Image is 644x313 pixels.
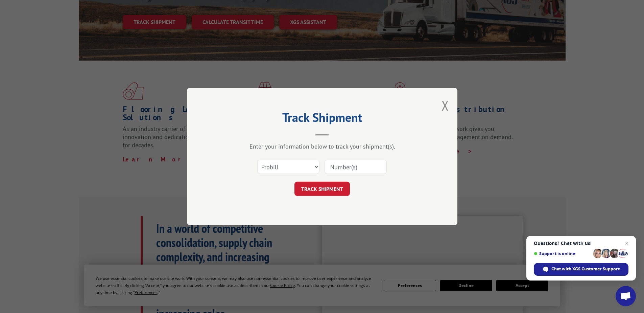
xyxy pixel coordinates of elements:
span: Chat with XGS Customer Support [551,266,620,272]
span: Support is online [534,251,591,256]
span: Close chat [623,239,631,247]
input: Number(s) [325,160,387,174]
div: Enter your information below to track your shipment(s). [221,142,424,150]
div: Chat with XGS Customer Support [534,263,628,276]
button: TRACK SHIPMENT [294,182,350,196]
div: Open chat [616,286,636,306]
h2: Track Shipment [221,113,424,126]
button: Close modal [442,96,449,114]
span: Questions? Chat with us! [534,241,628,246]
